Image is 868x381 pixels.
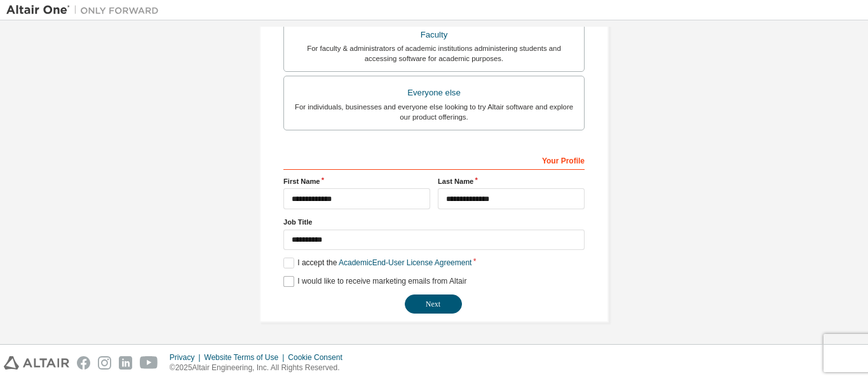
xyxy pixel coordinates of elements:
[292,102,576,122] div: For individuals, businesses and everyone else looking to try Altair software and explore our prod...
[438,176,585,186] label: Last Name
[283,258,471,268] label: I accept the
[292,84,576,102] div: Everyone else
[204,352,288,363] div: Website Terms of Use
[283,217,585,227] label: Job Title
[283,176,430,186] label: First Name
[170,352,204,363] div: Privacy
[6,4,165,17] img: Altair One
[405,294,462,314] button: Next
[4,356,69,370] img: altair_logo.svg
[292,43,576,64] div: For faculty & administrators of academic institutions administering students and accessing softwa...
[339,258,471,267] a: Academic End-User License Agreement
[77,356,90,370] img: facebook.svg
[283,276,466,287] label: I would like to receive marketing emails from Altair
[288,352,349,363] div: Cookie Consent
[98,356,111,370] img: instagram.svg
[292,26,576,44] div: Faculty
[140,356,158,370] img: youtube.svg
[170,363,350,373] p: © 2025 Altair Engineering, Inc. All Rights Reserved.
[283,149,585,170] div: Your Profile
[119,356,132,370] img: linkedin.svg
